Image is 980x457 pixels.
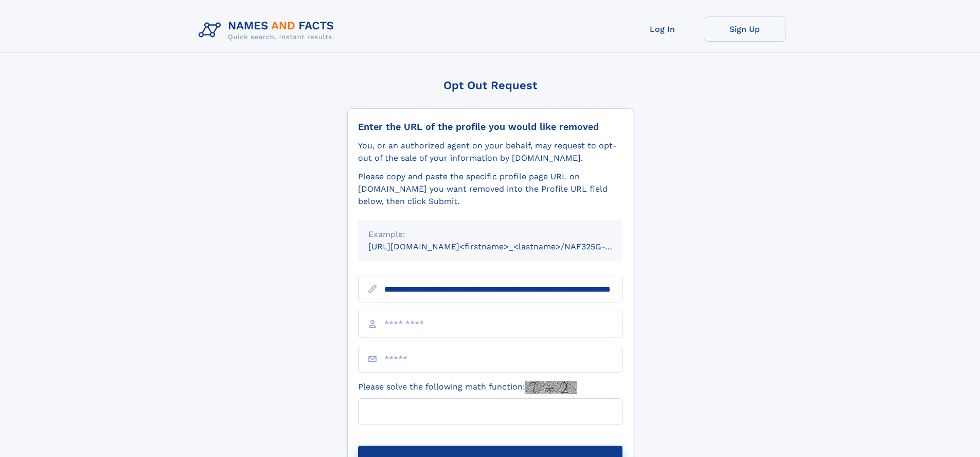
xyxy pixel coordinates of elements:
[704,16,786,42] a: Sign Up
[358,140,622,164] div: You, or an authorized agent on your behalf, may request to opt-out of the sale of your informatio...
[368,242,642,251] small: [URL][DOMAIN_NAME]<firstname>_<lastname>/NAF325G-xxxxxxxx
[368,228,612,241] div: Example:
[358,121,622,132] div: Enter the URL of the profile you would like removed
[347,79,633,92] div: Opt Out Request
[358,171,622,208] div: Please copy and paste the specific profile page URL on [DOMAIN_NAME] you want removed into the Pr...
[358,381,577,394] label: Please solve the following math function:
[621,16,704,42] a: Log In
[194,16,343,44] img: Logo Names and Facts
